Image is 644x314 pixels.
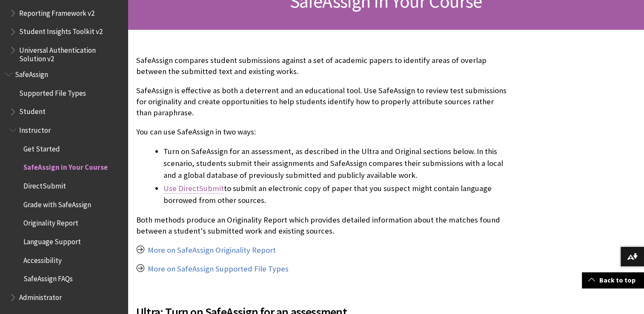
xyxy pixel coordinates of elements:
span: Accessibility [23,253,62,265]
span: Student Insights Toolkit v2 [19,25,103,36]
span: Grade with SafeAssign [23,197,91,209]
span: Originality Report [23,216,78,228]
p: SafeAssign compares student submissions against a set of academic papers to identify areas of ove... [136,55,509,77]
a: More on SafeAssign Originality Report [148,245,276,255]
span: Language Support [23,234,81,246]
span: SafeAssign in Your Course [23,160,108,172]
span: Supported File Types [19,86,86,97]
span: Administrator [19,290,62,302]
span: SafeAssign FAQs [23,272,73,283]
span: DirectSubmit [23,179,66,190]
span: SafeAssign [15,67,48,79]
p: You can use SafeAssign in two ways: [136,126,509,137]
nav: Book outline for Blackboard SafeAssign [5,67,123,305]
li: Turn on SafeAssign for an assessment, as described in the Ultra and Original sections below. In t... [163,146,509,181]
span: Instructor [19,123,51,134]
span: Student [19,105,46,116]
li: to submit an electronic copy of paper that you suspect might contain language borrowed from other... [163,183,509,206]
a: Use DirectSubmit [163,183,224,194]
p: Both methods produce an Originality Report which provides detailed information about the matches ... [136,214,509,237]
span: Reporting Framework v2 [19,6,94,17]
a: More on SafeAssign Supported File Types [148,264,289,274]
span: Universal Authentication Solution v2 [19,43,122,63]
p: SafeAssign is effective as both a deterrent and an educational tool. Use SafeAssign to review tes... [136,85,509,119]
span: Get Started [23,142,60,153]
a: Back to top [582,272,644,288]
